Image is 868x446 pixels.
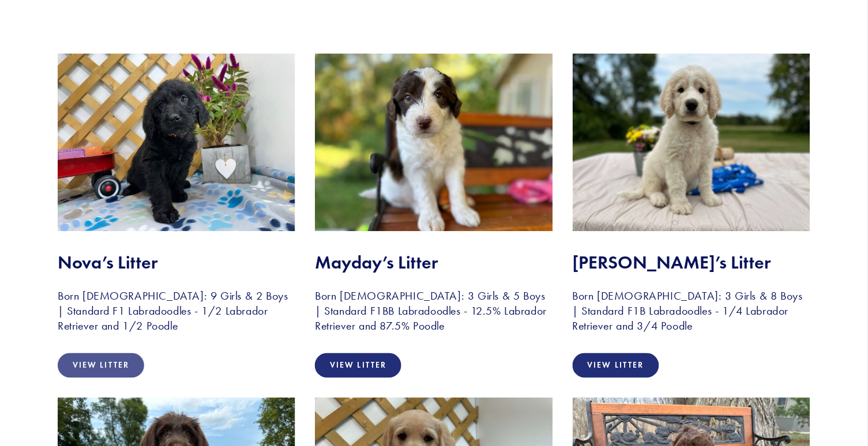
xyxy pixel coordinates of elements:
[58,251,295,273] h2: Nova’s Litter
[58,353,144,378] a: View Litter
[573,251,810,273] h2: [PERSON_NAME]’s Litter
[315,353,401,378] a: View Litter
[315,251,553,273] h2: Mayday’s Litter
[58,289,295,334] h3: Born [DEMOGRAPHIC_DATA]: 9 Girls & 2 Boys | Standard F1 Labradoodles - 1/2 Labrador Retriever and...
[573,289,810,334] h3: Born [DEMOGRAPHIC_DATA]: 3 Girls & 8 Boys | Standard F1B Labradoodles - 1/4 Labrador Retriever an...
[315,289,553,334] h3: Born [DEMOGRAPHIC_DATA]: 3 Girls & 5 Boys | Standard F1BB Labradoodles - 12.5% Labrador Retriever...
[573,353,659,378] a: View Litter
